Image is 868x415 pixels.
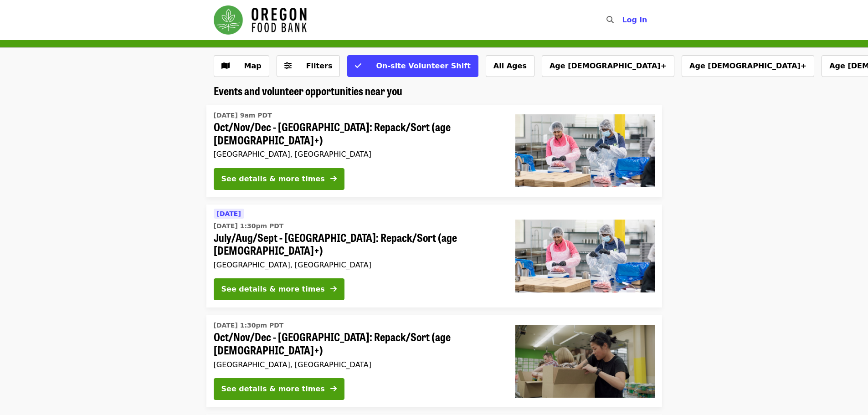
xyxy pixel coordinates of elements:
input: Search [619,9,627,31]
a: See details for "Oct/Nov/Dec - Portland: Repack/Sort (age 8+)" [206,315,662,407]
div: See details & more times [221,384,325,395]
time: [DATE] 1:30pm PDT [214,221,284,231]
i: arrow-right icon [330,285,337,293]
div: See details & more times [221,174,325,184]
div: [GEOGRAPHIC_DATA], [GEOGRAPHIC_DATA] [214,360,501,369]
span: Map [244,61,262,70]
span: On-site Volunteer Shift [376,61,470,70]
time: [DATE] 9am PDT [214,111,272,120]
span: Oct/Nov/Dec - [GEOGRAPHIC_DATA]: Repack/Sort (age [DEMOGRAPHIC_DATA]+) [214,330,501,357]
button: All Ages [486,55,534,77]
button: On-site Volunteer Shift [347,55,478,77]
img: Oregon Food Bank - Home [214,5,307,35]
a: See details for "July/Aug/Sept - Beaverton: Repack/Sort (age 10+)" [206,205,662,308]
button: See details & more times [214,278,344,300]
i: map icon [221,61,230,70]
span: July/Aug/Sept - [GEOGRAPHIC_DATA]: Repack/Sort (age [DEMOGRAPHIC_DATA]+) [214,231,501,257]
span: Filters [306,61,333,70]
button: Log in [615,11,654,29]
span: [DATE] [217,210,241,217]
i: sliders-h icon [284,61,292,70]
i: check icon [355,61,361,70]
button: Age [DEMOGRAPHIC_DATA]+ [542,55,674,77]
span: Oct/Nov/Dec - [GEOGRAPHIC_DATA]: Repack/Sort (age [DEMOGRAPHIC_DATA]+) [214,120,501,147]
button: See details & more times [214,378,344,400]
button: Filters (0 selected) [277,55,340,77]
img: July/Aug/Sept - Beaverton: Repack/Sort (age 10+) organized by Oregon Food Bank [515,220,655,292]
i: search icon [606,15,614,24]
time: [DATE] 1:30pm PDT [214,321,284,330]
img: Oct/Nov/Dec - Portland: Repack/Sort (age 8+) organized by Oregon Food Bank [515,325,655,398]
a: See details for "Oct/Nov/Dec - Beaverton: Repack/Sort (age 10+)" [206,105,662,197]
i: arrow-right icon [330,384,337,393]
div: [GEOGRAPHIC_DATA], [GEOGRAPHIC_DATA] [214,150,501,159]
button: Show map view [214,55,269,77]
img: Oct/Nov/Dec - Beaverton: Repack/Sort (age 10+) organized by Oregon Food Bank [515,114,655,187]
span: Events and volunteer opportunities near you [214,82,402,98]
i: arrow-right icon [330,174,337,183]
button: See details & more times [214,168,344,190]
span: Log in [622,15,647,24]
button: Age [DEMOGRAPHIC_DATA]+ [682,55,814,77]
div: [GEOGRAPHIC_DATA], [GEOGRAPHIC_DATA] [214,261,501,269]
div: See details & more times [221,284,325,295]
